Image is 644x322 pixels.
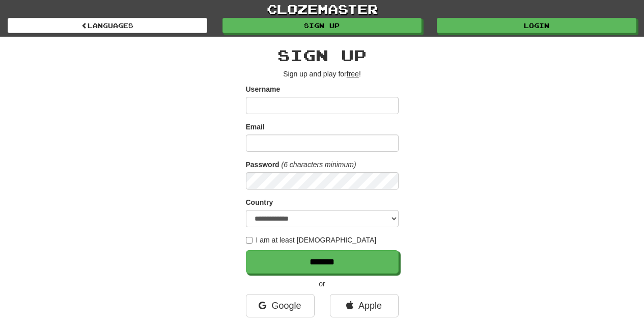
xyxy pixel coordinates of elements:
a: Apple [330,294,399,317]
a: Login [437,18,636,33]
em: (6 characters minimum) [282,160,356,169]
label: Email [246,122,265,132]
a: Google [246,294,315,317]
label: Username [246,84,281,94]
label: Country [246,197,273,207]
p: or [246,279,399,289]
u: free [347,70,359,78]
a: Sign up [222,18,422,33]
label: Password [246,159,279,170]
label: I am at least [DEMOGRAPHIC_DATA] [246,235,377,245]
a: Languages [8,18,207,33]
input: I am at least [DEMOGRAPHIC_DATA] [246,237,253,244]
p: Sign up and play for ! [246,69,399,79]
h2: Sign up [246,47,399,64]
